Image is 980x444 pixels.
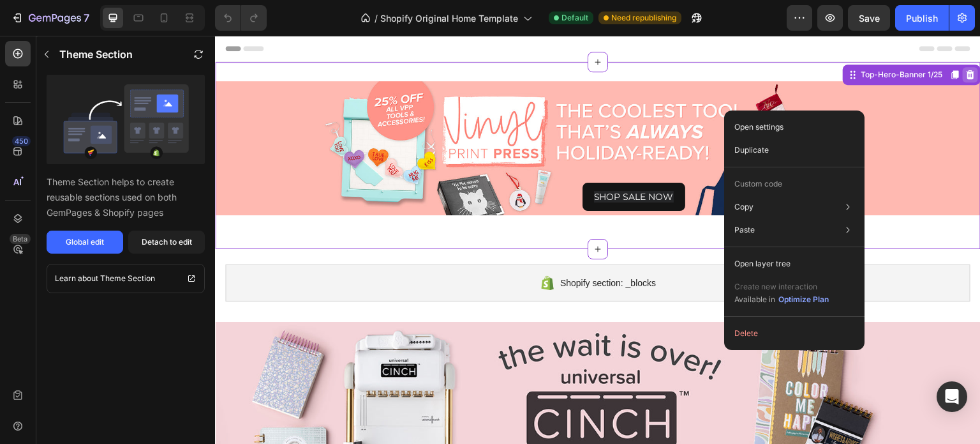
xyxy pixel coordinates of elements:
[47,174,205,220] p: Theme Section helps to create reusable sections used on both GemPages & Shopify pages
[345,240,441,255] span: Shopify section: _blocks
[734,295,775,304] span: Available in
[895,5,949,31] button: Publish
[66,236,104,248] div: Global edit
[375,11,378,25] span: /
[561,12,588,24] span: Default
[128,231,205,254] button: Detach to edit
[643,33,730,45] div: Top-Hero-Banner 1/25
[215,5,267,31] div: Undo/Redo
[906,11,938,25] div: Publish
[215,36,980,444] iframe: Design area
[55,272,98,285] p: Learn about
[848,5,890,31] button: Save
[84,10,89,26] p: 7
[12,136,31,146] div: 450
[10,234,31,244] div: Beta
[734,280,829,293] p: Create new interaction
[5,5,95,31] button: 7
[611,12,676,24] span: Need republishing
[379,155,459,167] span: SHOP SALE NOW
[59,47,133,62] p: Theme Section
[734,201,754,213] p: Copy
[734,121,783,133] p: Open settings
[734,258,791,270] p: Open layer tree
[859,13,880,24] span: Save
[937,381,967,412] div: Open Intercom Messenger
[380,11,518,25] span: Shopify Original Home Template
[100,272,155,285] p: Theme Section
[729,322,859,345] button: Delete
[734,144,769,156] p: Duplicate
[142,236,192,248] div: Detach to edit
[778,293,829,306] button: Optimize Plan
[47,231,123,254] button: Global edit
[778,294,829,305] div: Optimize Plan
[734,178,782,190] p: Custom code
[367,147,470,175] a: SHOP SALE NOW
[734,224,755,236] p: Paste
[47,264,205,293] a: Learn about Theme Section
